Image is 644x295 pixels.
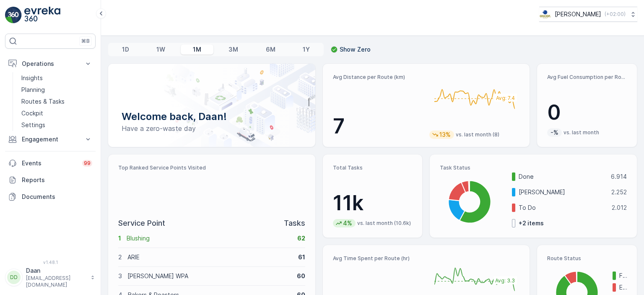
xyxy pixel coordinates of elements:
p: [PERSON_NAME] WPA [127,272,291,280]
p: 4% [342,219,353,227]
a: Documents [5,188,96,205]
p: 1Y [303,45,310,54]
p: To Do [519,204,606,212]
img: logo_light-DOdMpM7g.png [24,7,60,23]
p: Done [519,172,605,181]
p: Settings [21,121,45,129]
p: 2.012 [612,204,627,212]
p: Finished [619,272,627,280]
p: 61 [298,253,305,261]
a: Events99 [5,155,96,172]
p: [PERSON_NAME] [519,188,606,196]
p: Blushing [127,234,292,243]
span: v 1.48.1 [5,260,96,265]
button: DDDaan[EMAIL_ADDRESS][DOMAIN_NAME] [5,266,96,288]
p: 1D [122,45,129,54]
p: vs. last month (10.6k) [357,220,411,227]
p: Routes & Tasks [21,97,65,106]
p: ARIE [127,253,293,261]
p: Avg Fuel Consumption per Route (lt) [547,74,627,81]
p: [EMAIL_ADDRESS][DOMAIN_NAME] [26,275,86,288]
p: 2 [118,253,122,261]
p: Cockpit [21,109,43,117]
p: 1M [193,45,201,54]
p: Task Status [440,164,627,171]
p: Total Tasks [333,164,413,171]
p: Top Ranked Service Points Visited [118,164,305,171]
p: 6M [266,45,275,54]
p: Reports [22,176,92,184]
a: Routes & Tasks [18,96,96,107]
a: Cockpit [18,107,96,119]
p: 2.252 [611,188,627,196]
p: vs. last month (8) [456,131,499,138]
p: Engagement [22,135,79,144]
p: Route Status [547,255,627,262]
p: Events [22,159,77,167]
p: 60 [297,272,305,280]
p: vs. last month [563,129,599,136]
p: ( +02:00 ) [605,11,626,18]
p: Insights [21,74,43,82]
a: Planning [18,84,96,96]
p: Operations [22,60,79,68]
p: Service Point [118,217,165,229]
p: [PERSON_NAME] [555,10,601,18]
p: Avg Distance per Route (km) [333,74,423,81]
p: 6.914 [611,172,627,181]
p: -% [550,128,559,137]
p: Tasks [284,217,305,229]
a: Insights [18,72,96,84]
p: 62 [297,234,305,243]
p: 3 [118,272,122,280]
p: 7 [333,114,423,139]
a: Reports [5,172,96,188]
p: Planning [21,86,45,94]
p: 0 [547,100,627,125]
p: Daan [26,266,86,275]
p: Show Zero [340,45,371,54]
p: + 2 items [519,219,544,227]
p: 11k [333,191,413,216]
p: 1 [118,234,121,243]
img: basis-logo_rgb2x.png [539,10,551,19]
a: Settings [18,119,96,131]
button: [PERSON_NAME](+02:00) [539,7,637,22]
p: 99 [84,160,91,167]
p: ⌘B [81,38,90,44]
p: 1W [156,45,165,54]
div: DD [7,271,21,284]
p: Documents [22,193,92,201]
p: Have a zero-waste day [122,123,302,133]
p: Welcome back, Daan! [122,110,302,123]
img: logo [5,7,22,23]
p: 3M [229,45,238,54]
button: Operations [5,55,96,72]
p: Avg Time Spent per Route (hr) [333,255,423,262]
p: 13% [439,131,452,139]
button: Engagement [5,131,96,148]
p: Expired [619,283,627,292]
